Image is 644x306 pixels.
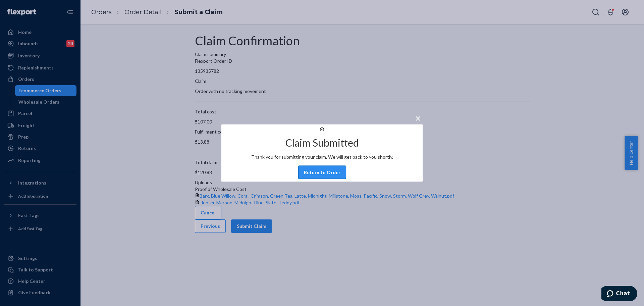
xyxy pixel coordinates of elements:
[285,137,359,148] h2: Claim Submitted
[601,286,637,303] iframe: Opens a widget where you can chat to one of our agents
[415,112,421,124] span: ×
[298,166,346,179] button: Return to Order
[251,154,393,160] p: Thank you for submitting your claim. We will get back to you shortly.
